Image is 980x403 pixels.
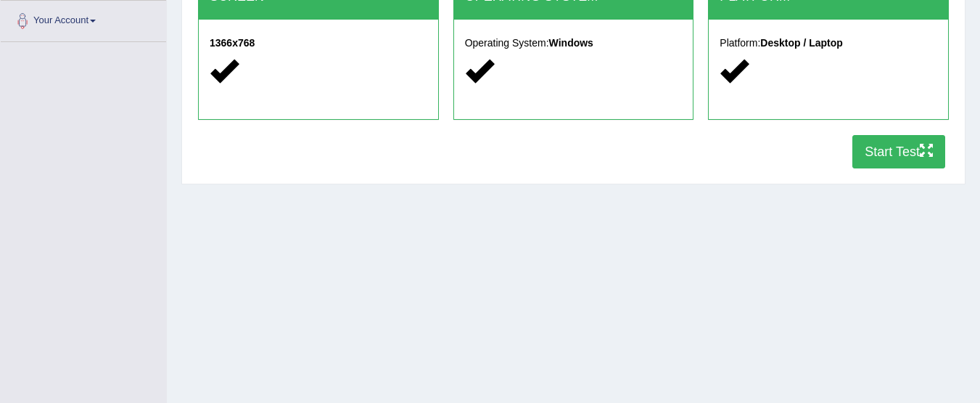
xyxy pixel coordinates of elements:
[760,37,843,49] strong: Desktop / Laptop
[465,38,683,49] h5: Operating System:
[1,1,166,37] a: Your Account
[549,37,593,49] strong: Windows
[720,38,937,49] h5: Platform:
[210,37,255,49] strong: 1366x768
[852,135,945,168] button: Start Test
